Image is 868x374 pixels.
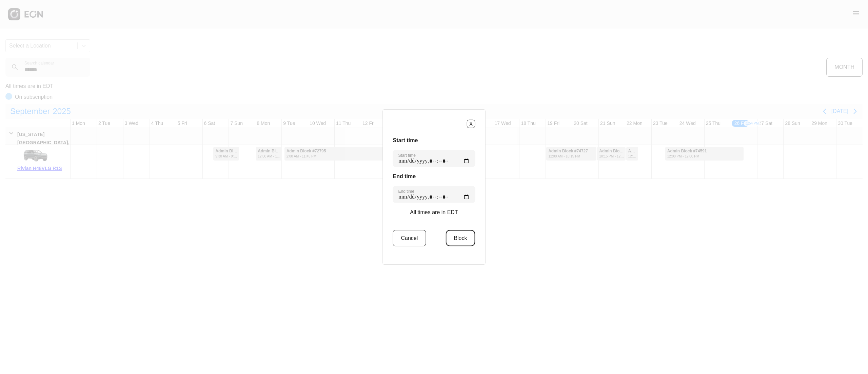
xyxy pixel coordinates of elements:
[410,208,458,217] p: All times are in EDT
[393,230,426,246] button: Cancel
[398,153,416,158] label: Start time
[446,230,475,246] button: Block
[398,189,414,194] label: End time
[393,136,475,145] h3: Start time
[393,172,475,181] h3: End time
[467,120,475,128] button: X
